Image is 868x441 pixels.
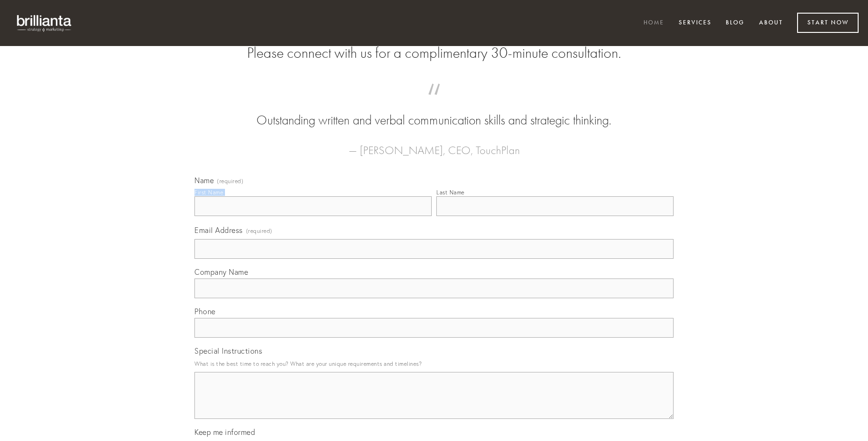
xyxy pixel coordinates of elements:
[436,189,465,196] div: Last Name
[9,9,80,37] img: brillianta - research, strategy, marketing
[797,13,859,33] a: Start Now
[194,225,243,235] span: Email Address
[217,178,243,184] span: (required)
[209,93,659,111] span: “
[194,44,674,62] h2: Please connect with us for a complimentary 30-minute consultation.
[209,93,659,130] blockquote: Outstanding written and verbal communication skills and strategic thinking.
[194,427,255,437] span: Keep me informed
[194,307,216,316] span: Phone
[246,224,272,237] span: (required)
[637,15,670,31] a: Home
[194,346,262,356] span: Special Instructions
[673,15,718,31] a: Services
[194,176,214,185] span: Name
[209,130,659,160] figcaption: — [PERSON_NAME], CEO, TouchPlan
[194,357,674,370] p: What is the best time to reach you? What are your unique requirements and timelines?
[753,15,789,31] a: About
[194,189,223,196] div: First Name
[194,267,248,277] span: Company Name
[720,15,751,31] a: Blog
